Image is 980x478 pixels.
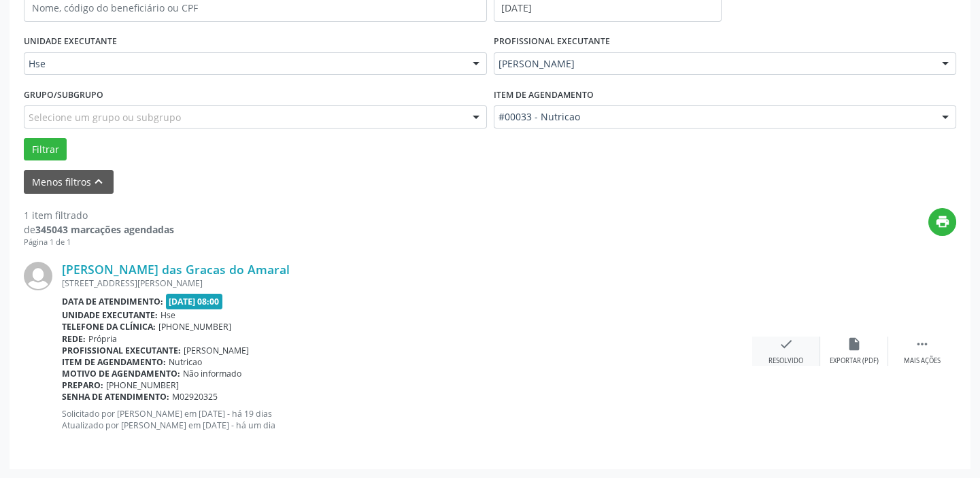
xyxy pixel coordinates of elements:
[62,277,752,289] div: [STREET_ADDRESS][PERSON_NAME]
[62,408,752,431] p: Solicitado por [PERSON_NAME] em [DATE] - há 19 dias Atualizado por [PERSON_NAME] em [DATE] - há u...
[62,333,86,345] b: Rede:
[494,31,610,52] label: PROFISSIONAL EXECUTANTE
[166,294,223,309] span: [DATE] 08:00
[24,170,114,194] button: Menos filtroskeyboard_arrow_up
[62,321,156,332] b: Telefone da clínica:
[499,57,929,71] span: [PERSON_NAME]
[29,110,181,124] span: Selecione um grupo ou subgrupo
[62,262,290,277] a: [PERSON_NAME] das Gracas do Amaral
[24,222,174,237] div: de
[183,368,241,379] span: Não informado
[847,337,862,352] i: insert_drive_file
[62,391,169,403] b: Senha de atendimento:
[29,57,459,71] span: Hse
[24,208,174,222] div: 1 item filtrado
[62,345,181,356] b: Profissional executante:
[88,333,117,345] span: Própria
[928,208,956,236] button: print
[62,309,158,321] b: Unidade executante:
[158,321,231,332] span: [PHONE_NUMBER]
[24,31,117,52] label: UNIDADE EXECUTANTE
[499,110,929,124] span: #00033 - Nutricao
[830,356,879,366] div: Exportar (PDF)
[24,237,174,248] div: Página 1 de 1
[62,379,103,391] b: Preparo:
[24,84,103,105] label: Grupo/Subgrupo
[62,356,166,368] b: Item de agendamento:
[24,262,52,290] img: img
[935,214,950,229] i: print
[24,138,67,161] button: Filtrar
[494,84,594,105] label: Item de agendamento
[768,356,803,366] div: Resolvido
[62,296,163,307] b: Data de atendimento:
[35,223,174,236] strong: 345043 marcações agendadas
[62,368,180,379] b: Motivo de agendamento:
[915,337,930,352] i: 
[106,379,179,391] span: [PHONE_NUMBER]
[169,356,202,368] span: Nutricao
[184,345,249,356] span: [PERSON_NAME]
[904,356,941,366] div: Mais ações
[160,309,175,321] span: Hse
[779,337,794,352] i: check
[91,174,106,189] i: keyboard_arrow_up
[172,391,218,403] span: M02920325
